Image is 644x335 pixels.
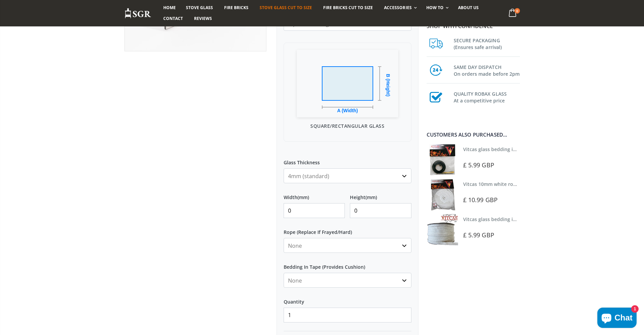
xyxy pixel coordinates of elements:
label: Width [284,188,345,200]
a: About us [453,2,484,13]
span: 0 [515,8,520,14]
span: How To [426,5,444,10]
a: Vitcas 10mm white rope kit - includes rope seal and glue! [463,181,596,187]
a: Vitcas glass bedding in tape - 2mm x 10mm x 2 meters [463,146,589,152]
label: Quantity [284,293,411,305]
span: About us [458,5,479,10]
span: £ 5.99 GBP [463,231,494,239]
a: Stove Glass Cut To Size [255,2,317,13]
a: Stove Glass [181,2,218,13]
label: Glass Thickness [284,153,411,166]
span: Reviews [194,16,212,21]
label: Height [350,188,411,200]
img: Square/Rectangular Glass [297,50,398,117]
span: Stove Glass [186,5,213,10]
h3: QUALITY ROBAX GLASS At a competitive price [454,89,520,104]
h3: SECURE PACKAGING (Ensures safe arrival) [454,36,520,51]
a: Vitcas glass bedding in tape - 2mm x 15mm x 2 meters (White) [463,216,607,222]
a: Reviews [189,13,217,24]
span: £ 5.99 GBP [463,161,494,169]
a: Home [158,2,181,13]
span: Accessories [384,5,411,10]
span: Home [163,5,176,10]
span: Fire Bricks [224,5,248,10]
inbox-online-store-chat: Shopify online store chat [595,308,639,330]
span: Fire Bricks Cut To Size [323,5,373,10]
img: Vitcas white rope, glue and gloves kit 10mm [427,179,458,210]
label: Bedding In Tape (Provides Cushion) [284,258,411,270]
p: Square/Rectangular Glass [291,122,404,129]
a: 0 [506,7,520,20]
span: (mm) [365,194,377,200]
span: £ 10.99 GBP [463,196,498,204]
a: How To [421,2,452,13]
a: Fire Bricks Cut To Size [318,2,378,13]
a: Accessories [379,2,420,13]
a: Fire Bricks [219,2,254,13]
label: Rope (Replace If Frayed/Hard) [284,223,411,235]
span: Stove Glass Cut To Size [260,5,312,10]
h3: SAME DAY DISPATCH On orders made before 2pm [454,63,520,77]
img: Stove Glass Replacement [124,8,151,19]
div: Customers also purchased... [427,132,520,137]
img: Vitcas stove glass bedding in tape [427,144,458,175]
img: Vitcas stove glass bedding in tape [427,214,458,245]
span: Contact [163,16,183,21]
span: (mm) [297,194,309,200]
a: Contact [158,13,188,24]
